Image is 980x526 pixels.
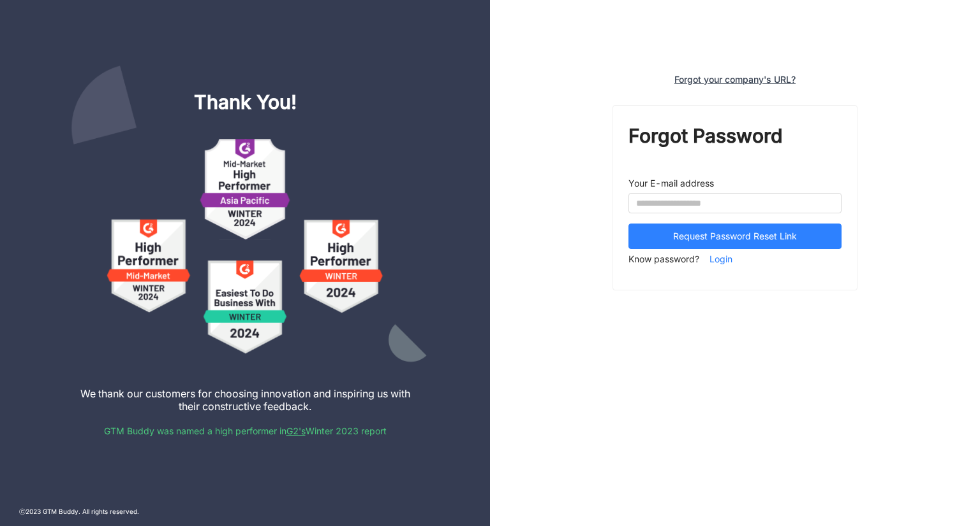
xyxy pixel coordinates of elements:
div: Know password? [628,249,842,274]
a: G2's [286,425,306,436]
div: Forgot your company's URL? [674,74,796,85]
span: Login [709,250,732,269]
button: Request Password Reset Link [628,224,842,249]
label: Your E-mail address [628,176,714,190]
div: Forgot Password [628,121,842,176]
span: Request Password Reset Link [673,229,797,243]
